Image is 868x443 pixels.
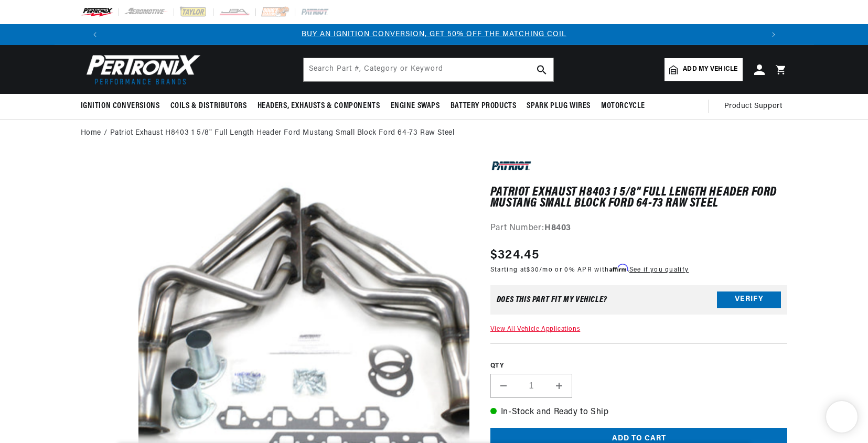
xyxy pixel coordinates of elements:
[490,187,788,209] h1: Patriot Exhaust H8403 1 5/8" Full Length Header Ford Mustang Small Block Ford 64-73 Raw Steel
[385,94,445,118] summary: Engine Swaps
[304,58,553,81] input: Search Part #, Category or Keyword
[81,127,788,139] nav: breadcrumbs
[105,29,763,40] div: 1 of 3
[81,94,165,118] summary: Ignition Conversions
[84,24,105,45] button: Translation missing: en.sections.announcements.previous_announcement
[527,267,539,273] span: $30
[490,265,689,275] p: Starting at /mo or 0% APR with .
[490,246,539,265] span: $324.45
[601,101,645,112] span: Motorcycle
[451,101,517,112] span: Battery Products
[165,94,252,118] summary: Coils & Distributors
[81,101,160,112] span: Ignition Conversions
[258,101,380,112] span: Headers, Exhausts & Components
[81,127,101,139] a: Home
[717,291,781,308] button: Verify
[629,267,689,273] a: See if you qualify - Learn more about Affirm Financing (opens in modal)
[170,101,247,112] span: Coils & Distributors
[55,24,814,45] slideshow-component: Translation missing: en.sections.announcements.announcement_bar
[302,30,566,38] a: BUY AN IGNITION CONVERSION, GET 50% OFF THE MATCHING COIL
[105,29,763,40] div: Announcement
[530,58,553,81] button: search button
[110,127,455,139] a: Patriot Exhaust H8403 1 5/8" Full Length Header Ford Mustang Small Block Ford 64-73 Raw Steel
[724,94,788,119] summary: Product Support
[81,51,201,88] img: Pertronix
[665,58,742,81] a: Add my vehicle
[683,64,737,74] span: Add my vehicle
[490,326,580,332] a: View All Vehicle Applications
[490,222,788,235] div: Part Number:
[763,24,784,45] button: Translation missing: en.sections.announcements.next_announcement
[445,94,522,118] summary: Battery Products
[609,264,628,272] span: Affirm
[724,101,783,112] span: Product Support
[391,101,440,112] span: Engine Swaps
[490,362,788,371] label: QTY
[497,296,607,304] div: Does This part fit My vehicle?
[596,94,650,118] summary: Motorcycle
[544,224,571,232] strong: H8403
[521,94,596,118] summary: Spark Plug Wires
[527,101,591,112] span: Spark Plug Wires
[252,94,385,118] summary: Headers, Exhausts & Components
[490,406,788,419] p: In-Stock and Ready to Ship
